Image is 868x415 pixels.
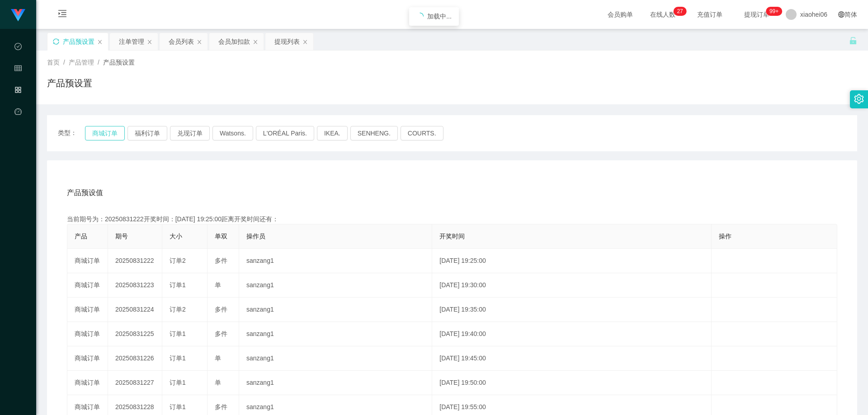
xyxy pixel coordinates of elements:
td: [DATE] 19:25:00 [432,249,712,273]
td: 20250831227 [108,371,162,395]
span: 订单2 [170,306,186,313]
span: 多件 [215,306,227,313]
i: 图标: setting [854,94,864,104]
td: sanzang1 [239,346,432,371]
sup: 1033 [766,7,782,16]
span: 充值订单 [693,11,727,18]
div: 注单管理 [119,33,144,50]
td: sanzang1 [239,371,432,395]
button: 福利订单 [127,126,167,140]
span: 产品管理 [69,59,94,66]
span: 订单2 [170,257,186,264]
td: [DATE] 19:30:00 [432,273,712,298]
td: 商城订单 [67,346,108,371]
i: 图标: appstore-o [14,82,22,100]
span: 大小 [170,233,182,240]
i: 图标: sync [53,38,59,45]
td: [DATE] 19:50:00 [432,371,712,395]
button: 商城订单 [85,126,125,140]
span: 订单1 [170,354,186,362]
span: 产品管理 [14,87,22,167]
span: 提现订单 [740,11,774,18]
a: 图标: dashboard平台首页 [14,103,22,194]
span: 首页 [47,59,60,66]
img: logo.9652507e.png [11,9,25,22]
i: 图标: unlock [849,37,857,45]
i: icon: loading [416,13,424,20]
span: 产品 [75,233,87,240]
div: 会员加扣款 [218,33,250,50]
span: 订单1 [170,379,186,386]
span: 多件 [215,257,227,264]
sup: 27 [673,7,686,16]
span: / [98,59,99,66]
div: 会员列表 [169,33,194,50]
i: 图标: close [197,39,202,45]
td: 20250831226 [108,346,162,371]
td: 20250831224 [108,298,162,322]
span: 开奖时间 [439,233,465,240]
td: 商城订单 [67,322,108,346]
td: 商城订单 [67,371,108,395]
span: 单 [215,354,221,362]
span: 类型： [58,126,85,140]
span: 单 [215,379,221,386]
button: SENHENG. [350,126,398,140]
span: 操作 [719,233,731,240]
span: 产品预设置 [103,59,135,66]
i: 图标: table [14,61,22,79]
td: [DATE] 19:45:00 [432,346,712,371]
td: [DATE] 19:35:00 [432,298,712,322]
i: 图标: close [97,39,103,45]
h1: 产品预设置 [47,76,92,90]
td: 20250831223 [108,273,162,298]
td: 20250831222 [108,249,162,273]
div: 提现列表 [274,33,300,50]
td: sanzang1 [239,249,432,273]
button: L'ORÉAL Paris. [256,126,314,140]
span: 单 [215,281,221,289]
button: COURTS. [401,126,443,140]
i: 图标: close [302,39,308,45]
span: 订单1 [170,403,186,410]
span: 操作员 [246,233,265,240]
div: 产品预设置 [63,33,94,50]
td: sanzang1 [239,298,432,322]
span: 数据中心 [14,43,22,124]
span: 产品预设值 [67,187,103,198]
span: / [63,59,65,66]
span: 多件 [215,403,227,410]
span: 加载中... [427,13,452,20]
i: 图标: menu-unfold [47,0,78,29]
button: IKEA. [317,126,348,140]
i: 图标: close [147,39,152,45]
td: 20250831225 [108,322,162,346]
i: 图标: close [253,39,258,45]
td: [DATE] 19:40:00 [432,322,712,346]
span: 会员管理 [14,65,22,145]
td: 商城订单 [67,273,108,298]
td: 商城订单 [67,249,108,273]
button: Watsons. [212,126,253,140]
span: 订单1 [170,281,186,289]
i: 图标: global [838,11,844,18]
span: 订单1 [170,330,186,337]
span: 单双 [215,233,227,240]
div: 当前期号为：20250831222开奖时间：[DATE] 19:25:00距离开奖时间还有： [67,214,837,224]
td: sanzang1 [239,273,432,298]
button: 兑现订单 [170,126,210,140]
span: 在线人数 [646,11,680,18]
span: 多件 [215,330,227,337]
td: sanzang1 [239,322,432,346]
p: 7 [680,7,683,16]
span: 期号 [115,233,128,240]
p: 2 [677,7,680,16]
i: 图标: check-circle-o [14,39,22,57]
td: 商城订单 [67,298,108,322]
